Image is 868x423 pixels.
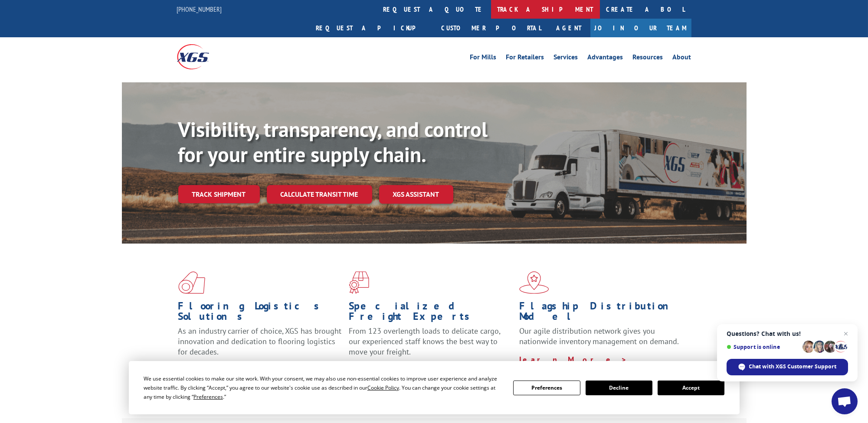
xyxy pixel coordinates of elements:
[177,5,222,13] a: [PHONE_NUMBER]
[267,185,372,204] a: Calculate transit time
[506,54,544,63] a: For Retailers
[513,381,580,395] button: Preferences
[727,359,848,375] span: Chat with XGS Customer Support
[548,19,590,37] a: Agent
[310,19,435,37] a: Request a pickup
[519,271,549,294] img: xgs-icon-flagship-distribution-model-red
[144,374,503,401] div: We use essential cookies to make our site work. With your consent, we may also use non-essential ...
[349,301,513,326] h1: Specialized Freight Experts
[590,19,691,37] a: Join Our Team
[727,344,799,350] span: Support is online
[349,326,513,364] p: From 123 overlength loads to delicate cargo, our experienced staff knows the best way to move you...
[367,384,399,391] span: Cookie Policy
[178,271,205,294] img: xgs-icon-total-supply-chain-intelligence-red
[586,381,652,395] button: Decline
[727,330,848,337] span: Questions? Chat with us!
[633,54,663,63] a: Resources
[519,326,679,346] span: Our agile distribution network gives you nationwide inventory management on demand.
[554,54,578,63] a: Services
[193,393,223,400] span: Preferences
[470,54,497,63] a: For Mills
[178,185,260,203] a: Track shipment
[658,381,724,395] button: Accept
[519,301,683,326] h1: Flagship Distribution Model
[349,271,369,294] img: xgs-icon-focused-on-flooring-red
[749,363,837,371] span: Chat with XGS Customer Support
[178,301,342,326] h1: Flooring Logistics Solutions
[178,116,488,168] b: Visibility, transparency, and control for your entire supply chain.
[178,326,342,357] span: As an industry carrier of choice, XGS has brought innovation and dedication to flooring logistics...
[673,54,691,63] a: About
[129,361,740,414] div: Cookie Consent Prompt
[588,54,623,63] a: Advantages
[519,355,627,364] a: Learn More >
[379,185,453,204] a: XGS ASSISTANT
[832,388,858,414] a: Open chat
[435,19,548,37] a: Customer Portal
